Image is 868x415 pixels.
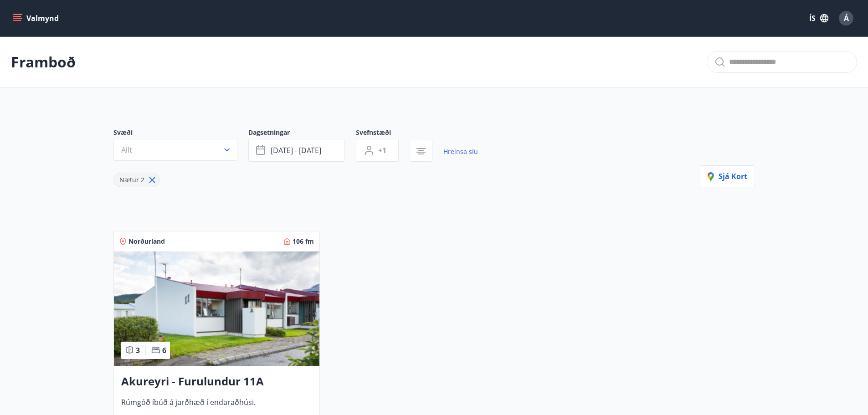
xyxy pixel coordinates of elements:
[114,251,319,366] img: Paella dish
[128,237,165,246] span: Norðurland
[113,128,248,139] span: Svæði
[804,10,833,26] button: ÍS
[136,345,140,355] span: 3
[708,171,747,181] span: Sjá kort
[271,145,321,155] span: [DATE] - [DATE]
[700,165,755,187] button: Sjá kort
[11,10,62,26] button: menu
[293,237,314,246] span: 106 fm
[121,374,312,390] h3: Akureyri - Furulundur 11A
[121,145,132,155] span: Allt
[119,175,144,184] span: Nætur 2
[835,7,857,29] button: Á
[162,345,166,355] span: 6
[113,139,237,161] button: Allt
[248,139,345,162] button: [DATE] - [DATE]
[356,139,399,162] button: +1
[11,52,76,72] p: Framboð
[248,128,356,139] span: Dagsetningar
[113,173,160,187] div: Nætur 2
[356,128,410,139] span: Svefnstæði
[378,145,386,155] span: +1
[443,142,478,162] a: Hreinsa síu
[844,13,849,23] span: Á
